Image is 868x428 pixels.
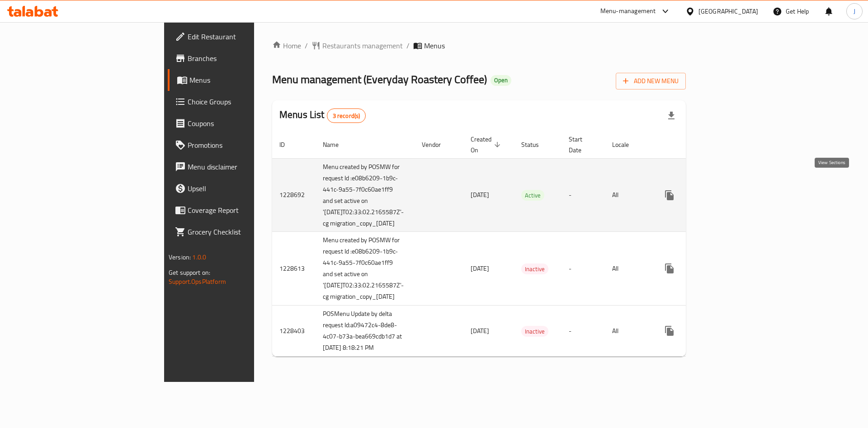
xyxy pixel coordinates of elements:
[616,73,686,89] button: Add New Menu
[169,276,226,287] a: Support.OpsPlatform
[189,75,302,85] span: Menus
[406,40,410,51] li: /
[188,31,302,42] span: Edit Restaurant
[521,190,544,201] div: Active
[168,156,309,178] a: Menu disclaimer
[561,306,605,357] td: -
[168,199,309,221] a: Coverage Report
[659,320,680,342] button: more
[521,263,548,274] div: Inactive
[327,112,366,120] span: 3 record(s)
[188,118,302,129] span: Coupons
[168,113,309,134] a: Coupons
[561,232,605,306] td: -
[600,6,656,17] div: Menu-management
[272,40,686,51] nav: breadcrumb
[169,251,191,263] span: Version:
[169,267,210,278] span: Get support on:
[272,131,753,357] table: enhanced table
[279,139,297,150] span: ID
[651,131,753,159] th: Actions
[612,139,641,150] span: Locale
[854,6,855,16] span: J
[471,134,503,155] span: Created On
[680,320,702,342] button: Change Status
[521,139,551,150] span: Status
[188,96,302,107] span: Choice Groups
[659,258,680,279] button: more
[327,108,366,123] div: Total records count
[168,91,309,113] a: Choice Groups
[424,40,445,51] span: Menus
[311,40,403,51] a: Restaurants management
[491,76,511,84] span: Open
[316,158,415,232] td: Menu created by POSMW for request Id :e08b6209-1b9c-441c-9a55-7f0c60ae1ff9 and set active on '[DA...
[659,184,680,206] button: more
[471,263,489,274] span: [DATE]
[168,178,309,199] a: Upsell
[605,158,651,232] td: All
[188,53,302,64] span: Branches
[188,183,302,194] span: Upsell
[168,26,309,47] a: Edit Restaurant
[471,189,489,201] span: [DATE]
[279,108,366,123] h2: Menus List
[471,325,489,337] span: [DATE]
[521,264,548,274] span: Inactive
[168,47,309,69] a: Branches
[422,139,453,150] span: Vendor
[168,221,309,243] a: Grocery Checklist
[188,226,302,237] span: Grocery Checklist
[561,158,605,232] td: -
[605,306,651,357] td: All
[323,139,350,150] span: Name
[605,232,651,306] td: All
[491,75,511,86] div: Open
[188,161,302,172] span: Menu disclaimer
[316,306,415,357] td: POSMenu Update by delta request Id:a09472c4-8de8-4c07-b73a-bea669cdb1d7 at [DATE] 8:18:21 PM
[188,205,302,216] span: Coverage Report
[168,134,309,156] a: Promotions
[680,184,702,206] button: Change Status
[698,6,758,16] div: [GEOGRAPHIC_DATA]
[660,105,682,127] div: Export file
[168,69,309,91] a: Menus
[521,190,544,201] span: Active
[680,258,702,279] button: Change Status
[316,232,415,306] td: Menu created by POSMW for request Id :e08b6209-1b9c-441c-9a55-7f0c60ae1ff9 and set active on '[DA...
[322,40,403,51] span: Restaurants management
[272,69,487,89] span: Menu management ( Everyday Roastery Coffee )
[521,326,548,337] span: Inactive
[192,251,206,263] span: 1.0.0
[569,134,594,155] span: Start Date
[188,140,302,151] span: Promotions
[623,75,679,87] span: Add New Menu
